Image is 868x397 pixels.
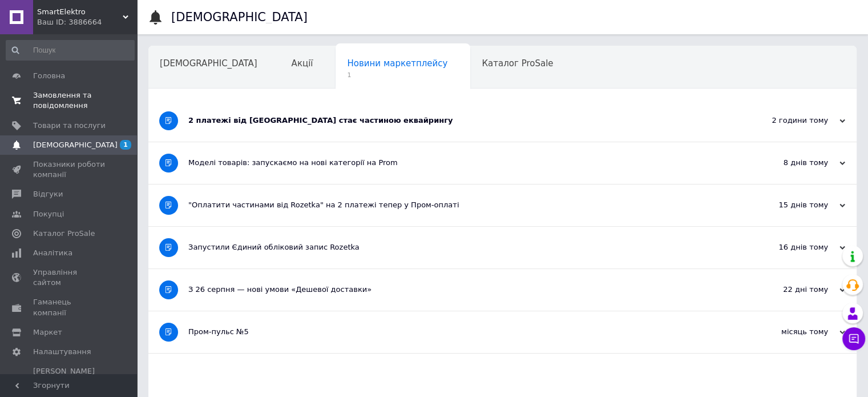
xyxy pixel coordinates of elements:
[33,248,72,258] span: Аналітика
[188,200,731,210] div: "Оплатити частинами від Rozetka" на 2 платежі тепер у Пром-оплаті
[347,58,447,69] span: Новини маркетплейсу
[731,158,845,168] div: 8 днів тому
[171,10,308,24] h1: [DEMOGRAPHIC_DATA]
[33,209,64,219] span: Покупці
[33,189,63,199] span: Відгуки
[33,347,91,357] span: Налаштування
[33,297,106,318] span: Гаманець компанії
[482,58,553,69] span: Каталог ProSale
[188,158,731,168] div: Моделі товарів: запускаємо на нові категорії на Prom
[188,284,731,295] div: З 26 серпня — нові умови «Дешевої доставки»
[842,327,865,350] button: Чат з покупцем
[33,121,106,131] span: Товари та послуги
[731,115,845,126] div: 2 години тому
[37,7,123,17] span: SmartElektro
[731,242,845,252] div: 16 днів тому
[347,71,447,79] span: 1
[33,327,62,338] span: Маркет
[120,140,131,150] span: 1
[33,90,106,111] span: Замовлення та повідомлення
[188,327,731,337] div: Пром-пульс №5
[33,267,106,288] span: Управління сайтом
[292,58,313,69] span: Акції
[33,71,65,81] span: Головна
[6,40,135,61] input: Пошук
[188,115,731,126] div: 2 платежі від [GEOGRAPHIC_DATA] стає частиною еквайрингу
[33,159,106,180] span: Показники роботи компанії
[33,140,118,150] span: [DEMOGRAPHIC_DATA]
[731,284,845,295] div: 22 дні тому
[160,58,257,69] span: [DEMOGRAPHIC_DATA]
[188,242,731,252] div: Запустили Єдиний обліковий запис Rozetka
[33,228,95,239] span: Каталог ProSale
[37,17,137,27] div: Ваш ID: 3886664
[731,200,845,210] div: 15 днів тому
[731,327,845,337] div: місяць тому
